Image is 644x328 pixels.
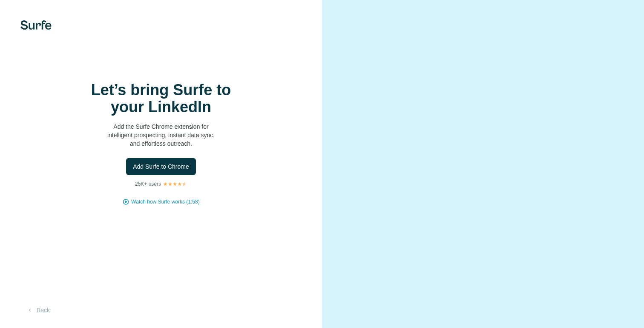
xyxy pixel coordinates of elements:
span: Add Surfe to Chrome [133,162,189,171]
button: Watch how Surfe works (1:58) [131,198,199,206]
img: Rating Stars [163,181,187,187]
p: Add the Surfe Chrome extension for intelligent prospecting, instant data sync, and effortless out... [76,122,246,148]
h1: Let’s bring Surfe to your LinkedIn [76,82,246,116]
button: Add Surfe to Chrome [126,158,196,175]
p: 25K+ users [135,180,161,188]
button: Back [20,303,56,318]
img: Surfe's logo [20,20,52,30]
